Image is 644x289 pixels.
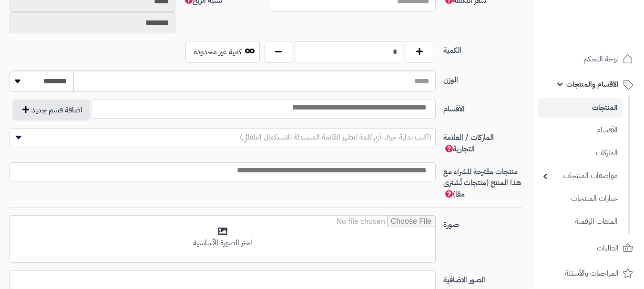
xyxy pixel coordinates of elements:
a: المنتجات [538,98,623,118]
span: (اكتب بداية حرف أي كلمة لتظهر القائمة المنسدلة للاستكمال التلقائي) [240,131,431,143]
label: الكمية [440,41,526,56]
a: المراجعات والأسئلة [538,262,638,285]
span: منتجات مقترحة للشراء مع هذا المنتج (منتجات تُشترى معًا) [443,166,521,200]
a: خيارات المنتجات [538,189,623,209]
button: اضافة قسم جديد [12,100,90,120]
span: الأقسام والمنتجات [566,78,619,91]
a: مواصفات المنتجات [538,166,623,186]
span: المراجعات والأسئلة [565,267,619,280]
a: الأقسام [538,120,623,140]
label: الصور الاضافية [440,270,526,286]
a: لوحة التحكم [538,48,638,70]
label: صورة [440,215,526,230]
label: الوزن [440,70,526,86]
span: الطلبات [597,241,619,255]
a: الماركات [538,143,623,163]
a: الطلبات [538,237,638,259]
span: لوحة التحكم [583,52,619,66]
a: الملفات الرقمية [538,211,623,232]
label: الأقسام [440,100,526,115]
span: الماركات / العلامة التجارية [443,132,494,155]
